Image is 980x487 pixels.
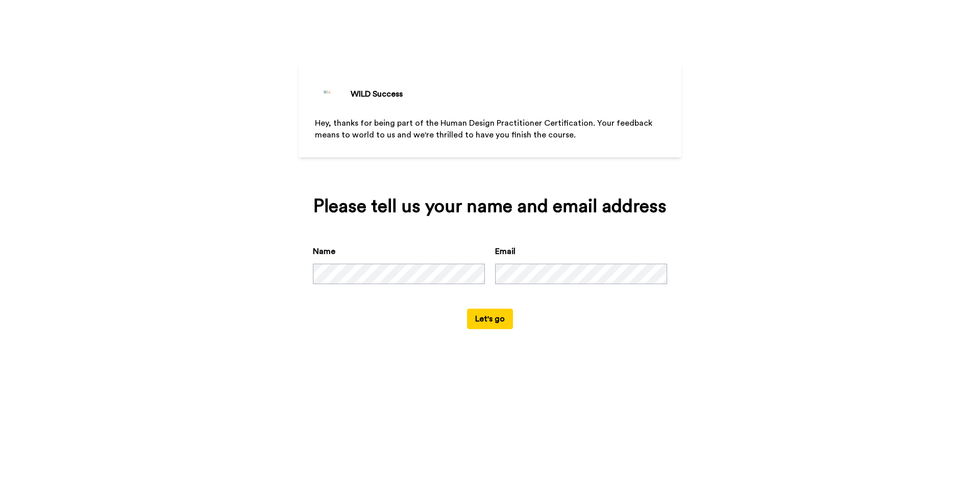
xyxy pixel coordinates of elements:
label: Email [495,245,516,258]
span: Hey, thanks for being part of the Human Design Practitioner Certification. Your feedback means to... [315,119,654,139]
div: WILD Success [351,88,403,100]
button: Let's go [467,309,513,329]
label: Name [313,245,335,258]
div: Please tell us your name and email address [313,196,667,217]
